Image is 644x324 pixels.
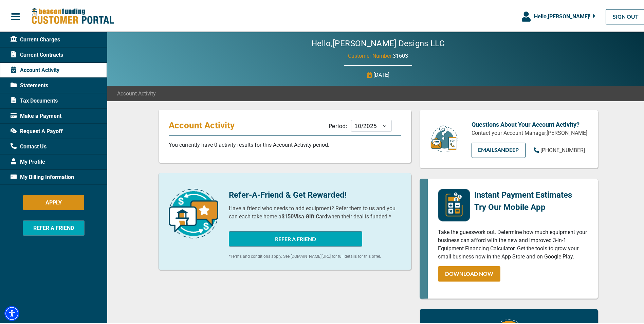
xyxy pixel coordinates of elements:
p: *Terms and conditions apply. See [DOMAIN_NAME][URL] for full details for this offer. [229,252,401,258]
b: $150 Visa Gift Card [281,212,327,218]
label: Period: [329,122,348,128]
p: Account Activity [169,119,241,129]
span: My Billing Information [11,172,74,180]
span: Tax Documents [11,95,58,104]
span: Account Activity [117,88,156,96]
span: Contact Us [11,141,47,149]
span: [PHONE_NUMBER] [540,146,585,152]
a: EMAILSandeep [472,141,526,157]
button: APPLY [23,194,84,209]
button: REFER A FRIEND [229,230,362,245]
p: You currently have 0 activity results for this Account Activity period. [169,140,401,148]
span: Statements [11,80,48,88]
h2: Hello, [PERSON_NAME] Designs LLC [291,37,465,47]
span: 31603 [393,51,408,58]
span: Current Contracts [11,50,63,58]
img: mobile-app-logo.png [438,187,470,220]
p: Try Our Mobile App [474,200,572,212]
p: [DATE] [373,70,389,78]
button: REFER A FRIEND [23,219,85,234]
p: Questions About Your Account Activity? [472,119,588,128]
p: Refer-A-Friend & Get Rewarded! [229,187,401,200]
span: Hello, [PERSON_NAME] ! [534,12,590,18]
span: Current Charges [11,34,60,42]
p: Instant Payment Estimates [474,187,572,200]
p: Take the guesswork out. Determine how much equipment your business can afford with the new and im... [438,227,588,259]
span: Account Activity [11,65,59,73]
span: My Profile [11,157,45,165]
p: Contact your Account Manager, [PERSON_NAME] [472,128,588,136]
p: Have a friend who needs to add equipment? Refer them to us and you can each take home a when thei... [229,203,401,219]
span: Customer Number: [348,51,393,58]
a: [PHONE_NUMBER] [534,145,585,153]
img: Beacon Funding Customer Portal Logo [31,6,114,24]
img: customer-service.png [429,124,459,152]
span: Make a Payment [11,111,61,119]
span: Request A Payoff [11,126,63,134]
img: refer-a-friend-icon.png [169,187,218,237]
div: Accessibility Menu [4,305,19,320]
a: DOWNLOAD NOW [438,265,500,280]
